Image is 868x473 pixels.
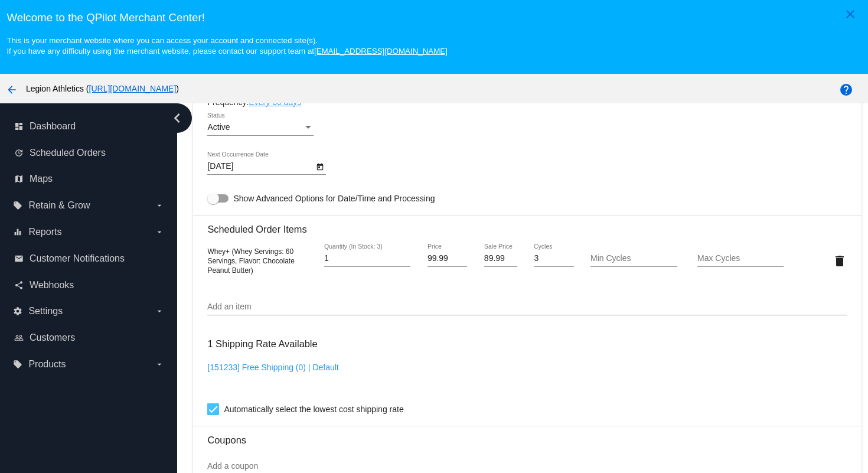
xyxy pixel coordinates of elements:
a: email Customer Notifications [14,249,164,268]
a: update Scheduled Orders [14,143,164,162]
mat-icon: close [843,7,857,21]
input: Max Cycles [697,254,784,263]
span: Webhooks [30,280,74,291]
span: Dashboard [30,121,76,132]
i: people_outline [14,333,24,342]
a: [151233] Free Shipping (0) | Default [207,363,338,372]
input: Add a coupon [207,462,847,471]
span: Legion Athletics ( ) [26,84,179,93]
a: dashboard Dashboard [14,117,164,136]
a: share Webhooks [14,276,164,295]
button: Open calendar [314,160,326,172]
h3: Coupons [207,426,847,446]
a: [URL][DOMAIN_NAME] [89,84,177,93]
mat-icon: delete [833,254,847,268]
span: Active [207,122,230,132]
i: chevron_left [168,109,187,128]
i: update [14,148,24,158]
h3: Welcome to the QPilot Merchant Center! [6,11,861,24]
a: [EMAIL_ADDRESS][DOMAIN_NAME] [314,47,448,56]
h3: 1 Shipping Rate Available [207,331,317,357]
input: Quantity (In Stock: 3) [324,254,410,263]
input: Cycles [534,254,573,263]
span: Maps [30,174,53,184]
span: Customer Notifications [30,253,125,264]
span: Whey+ (Whey Servings: 60 Servings, Flavor: Chocolate Peanut Butter) [207,247,294,275]
mat-icon: arrow_back [5,83,19,97]
input: Price [428,254,467,263]
span: Reports [28,227,61,237]
mat-icon: help [839,83,853,97]
i: arrow_drop_down [155,227,164,237]
span: Products [28,359,66,370]
a: map Maps [14,169,164,188]
span: Show Advanced Options for Date/Time and Processing [233,193,435,204]
i: settings [13,306,22,316]
mat-select: Status [207,123,314,132]
a: people_outline Customers [14,328,164,347]
input: Add an item [207,302,847,312]
i: equalizer [13,227,22,237]
small: This is your merchant website where you can access your account and connected site(s). If you hav... [6,36,447,56]
input: Sale Price [484,254,517,263]
i: email [14,254,24,263]
input: Next Occurrence Date [207,162,314,171]
i: local_offer [13,360,22,369]
span: Automatically select the lowest cost shipping rate [224,402,403,416]
h3: Scheduled Order Items [207,215,847,235]
i: local_offer [13,201,22,210]
span: Scheduled Orders [30,148,106,158]
span: Retain & Grow [28,200,90,211]
i: map [14,174,24,184]
i: share [14,280,24,290]
span: Settings [28,306,63,317]
span: Customers [30,332,75,343]
i: arrow_drop_down [155,201,164,210]
i: dashboard [14,122,24,131]
input: Min Cycles [590,254,677,263]
i: arrow_drop_down [155,306,164,316]
i: arrow_drop_down [155,360,164,369]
